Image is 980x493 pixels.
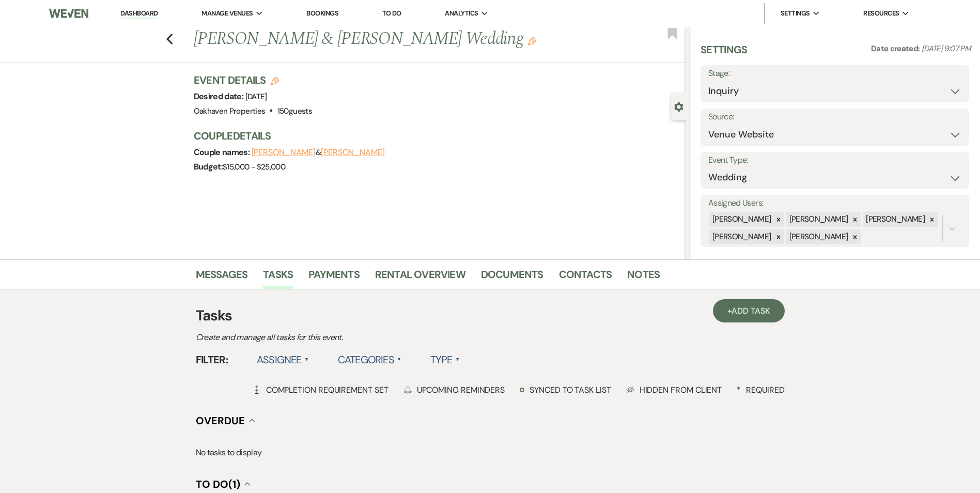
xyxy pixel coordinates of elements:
label: Assigned Users: [708,196,961,211]
span: ▲ [305,356,309,364]
button: [PERSON_NAME] [321,148,385,157]
a: Messages [196,266,248,289]
span: Manage Venues [201,8,253,19]
a: Notes [627,266,660,289]
div: [PERSON_NAME] [709,229,773,244]
p: Create and manage all tasks for this event. [196,331,557,344]
a: Payments [308,266,360,289]
div: [PERSON_NAME] [709,212,773,227]
a: Contacts [559,266,612,289]
button: Edit [528,36,536,45]
span: $15,000 - $25,000 [223,162,285,172]
span: [DATE] [245,91,267,102]
label: Event Type: [708,153,961,168]
a: To Do [382,9,401,18]
h3: Settings [701,42,748,65]
h1: [PERSON_NAME] & [PERSON_NAME] Wedding [194,27,584,52]
a: Rental Overview [375,266,465,289]
a: Tasks [263,266,293,289]
span: To Do (1) [196,477,240,491]
span: Desired date: [194,91,245,102]
span: Add Task [732,305,770,316]
button: [PERSON_NAME] [252,148,316,157]
button: Close lead details [674,101,683,111]
div: [PERSON_NAME] [863,212,926,227]
label: Source: [708,110,961,125]
span: ▲ [397,356,401,364]
a: Dashboard [120,9,158,19]
span: Couple names: [194,147,252,158]
span: & [252,147,385,158]
div: [PERSON_NAME] [786,212,850,227]
span: [DATE] 9:07 PM [922,43,971,54]
p: No tasks to display [196,446,785,459]
div: Upcoming Reminders [403,384,505,395]
div: Synced to task list [520,384,611,395]
span: Analytics [445,8,478,19]
div: Required [737,384,784,395]
div: [PERSON_NAME] [786,229,850,244]
label: Stage: [708,66,961,81]
span: 150 guests [277,106,312,116]
h3: Event Details [194,73,312,87]
a: +Add Task [713,299,784,322]
h3: Couple Details [194,129,676,143]
span: Settings [781,8,810,19]
button: Overdue [196,415,255,426]
span: Resources [863,8,899,19]
div: Hidden from Client [626,384,722,395]
h3: Tasks [196,305,785,327]
img: Weven Logo [49,3,88,24]
span: Filter: [196,352,228,367]
button: To Do(1) [196,479,251,489]
div: Completion Requirement Set [253,384,388,395]
span: Oakhaven Properties [194,106,266,116]
span: Date created: [871,43,922,54]
label: Assignee [257,350,309,369]
label: Type [430,350,460,369]
label: Categories [338,350,401,369]
a: Bookings [306,9,338,18]
span: Overdue [196,414,245,427]
a: Documents [481,266,543,289]
span: Budget: [194,161,223,172]
span: ▲ [456,356,460,364]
